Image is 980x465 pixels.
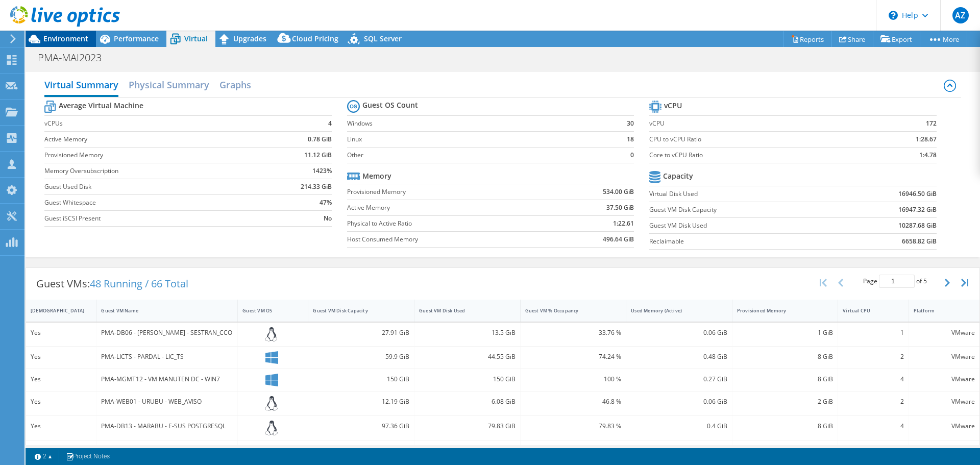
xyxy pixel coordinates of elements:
label: Guest VM Disk Capacity [649,205,837,215]
span: Environment [43,34,88,43]
label: Physical to Active Ratio [347,218,551,229]
div: 12.19 GiB [313,396,409,407]
h2: Graphs [219,75,251,95]
label: Linux [347,134,608,144]
div: 54.94 % [525,445,622,456]
div: VMware [914,421,975,432]
label: Virtual Disk Used [649,189,837,199]
svg: \n [889,11,898,20]
b: 1:28.67 [916,134,937,144]
div: 59.9 GiB [313,351,409,362]
span: Performance [114,34,159,43]
div: PMA-MGMT12 - VM MANUTEN DC - WIN7 [101,374,233,385]
div: 150 GiB [419,374,516,385]
div: 2 [843,351,903,362]
h2: Physical Summary [129,75,209,95]
b: 1:4.78 [919,150,937,160]
span: Cloud Pricing [292,34,338,43]
a: Share [831,31,873,47]
b: No [324,213,332,224]
div: Yes [31,351,91,362]
b: 534.00 GiB [603,187,634,197]
a: Reports [783,31,832,47]
label: Host Consumed Memory [347,234,551,244]
label: Guest Whitespace [44,198,263,208]
div: Guest VMs: [26,268,199,300]
div: Yes [31,396,91,407]
b: 30 [627,118,634,129]
b: 496.64 GiB [603,234,634,244]
b: 10287.68 GiB [898,221,937,231]
div: 8 GiB [737,351,834,362]
h2: Virtual Summary [44,75,118,97]
div: 8 GiB [737,445,834,456]
div: 0.4 GiB [631,421,727,432]
b: 47% [320,198,332,208]
div: 150 GiB [313,374,409,385]
div: Guest VM % Occupancy [525,307,609,314]
span: 48 Running / 66 Total [90,277,188,290]
div: Yes [31,327,91,338]
div: PMA-WEB06 - FRAGATA2 - PORTAL [101,445,233,456]
label: Provisioned Memory [347,187,551,197]
div: 97.36 GiB [313,421,409,432]
a: 2 [28,450,59,463]
div: 2 GiB [737,396,834,407]
span: Page of [863,275,927,288]
div: Virtual CPU [843,307,891,314]
div: 0.34 GiB [631,445,727,456]
div: 4 [843,445,903,456]
b: 37.50 GiB [606,203,634,213]
div: 4 [843,374,903,385]
div: Yes [31,421,91,432]
div: Guest VM Name [101,307,220,314]
b: 11.12 GiB [304,150,332,160]
b: Guest OS Count [362,100,418,110]
b: 16947.32 GiB [898,205,937,215]
div: 44.55 GiB [419,351,516,362]
div: 1 GiB [737,327,834,338]
div: Yes [31,445,91,456]
b: 0.78 GiB [308,134,332,144]
label: Guest iSCSI Present [44,213,263,224]
div: Provisioned Memory [737,307,821,314]
label: CPU to vCPU Ratio [649,134,861,144]
b: 172 [926,118,937,129]
div: 46.8 % [525,396,622,407]
label: Memory Oversubscription [44,166,263,176]
div: 100 % [525,374,622,385]
b: vCPU [664,101,682,111]
div: 79.6 GiB [313,445,409,456]
label: Active Memory [44,134,263,144]
b: 1:22.61 [613,218,634,229]
div: VMware [914,396,975,407]
div: 0.48 GiB [631,351,727,362]
label: Other [347,150,608,160]
div: 33.76 % [525,327,622,338]
div: Guest VM OS [242,307,291,314]
a: Project Notes [59,450,117,463]
div: 79.83 % [525,421,622,432]
div: 1 [843,327,903,338]
div: 13.5 GiB [419,327,516,338]
b: 16946.50 GiB [898,189,937,199]
div: 0.27 GiB [631,374,727,385]
label: Reclaimable [649,236,837,247]
div: 2 [843,396,903,407]
div: Guest VM Disk Used [419,307,503,314]
b: 0 [630,150,634,160]
div: VMware [914,327,975,338]
div: 54.94 GiB [419,445,516,456]
a: Export [873,31,920,47]
a: More [920,31,967,47]
div: Used Memory (Active) [631,307,715,314]
b: Memory [362,171,391,181]
b: 1423% [312,166,332,176]
div: Platform [914,307,963,314]
div: PMA-DB06 - [PERSON_NAME] - SESTRAN_CCO [101,327,233,338]
input: jump to page [879,275,915,288]
div: PMA-LICTS - PARDAL - LIC_TS [101,351,233,362]
div: Guest VM Disk Capacity [313,307,397,314]
div: 4 [843,421,903,432]
label: Core to vCPU Ratio [649,150,861,160]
